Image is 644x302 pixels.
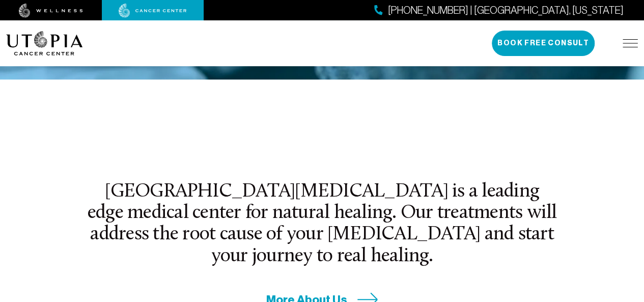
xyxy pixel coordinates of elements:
img: wellness [19,4,83,18]
h2: [GEOGRAPHIC_DATA][MEDICAL_DATA] is a leading edge medical center for natural healing. Our treatme... [87,181,557,267]
button: Book Free Consult [492,31,595,56]
img: logo [6,31,83,56]
img: cancer center [119,4,187,18]
span: [PHONE_NUMBER] | [GEOGRAPHIC_DATA], [US_STATE] [388,3,624,18]
a: [PHONE_NUMBER] | [GEOGRAPHIC_DATA], [US_STATE] [374,3,624,18]
img: icon-hamburger [623,39,638,47]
